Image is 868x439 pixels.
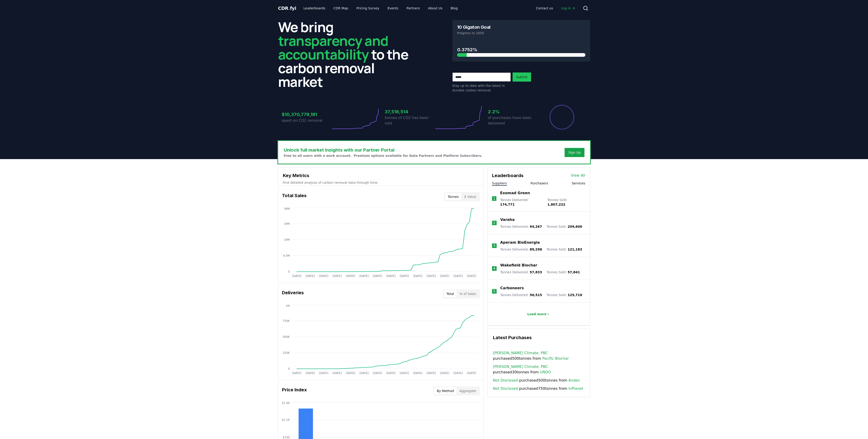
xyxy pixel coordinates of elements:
[385,115,434,126] p: tonnes of CO2 has been sold
[282,401,290,405] tspan: $1.4K
[413,274,422,278] tspan: [DATE]
[384,4,402,12] a: Events
[568,378,580,383] a: Andes
[492,172,524,179] h3: Leaderboards
[440,372,449,375] tspan: [DATE]
[373,372,382,375] tspan: [DATE]
[493,378,580,383] span: purchased 500 tonnes from
[500,285,524,291] p: Carboneers
[453,372,463,375] tspan: [DATE]
[568,386,583,391] a: InPlanet
[524,310,554,319] button: Load more
[493,243,495,248] p: 3
[319,372,328,375] tspan: [DATE]
[500,224,542,229] p: Tonnes Delivered :
[493,378,518,383] a: Not Disclosed
[488,115,537,126] p: of purchases have been delivered
[359,372,369,375] tspan: [DATE]
[424,4,446,12] a: About Us
[283,436,290,439] tspan: $700
[461,193,479,200] button: $ Value
[493,196,495,201] p: 1
[457,46,585,53] h3: 0.3752%
[493,386,518,391] a: Not Disclosed
[332,372,342,375] tspan: [DATE]
[527,312,546,316] p: Load more
[282,386,307,395] h3: Price Index
[373,274,382,278] tspan: [DATE]
[284,222,290,225] tspan: 29M
[452,83,511,93] p: Stay up to date with the latest in durable carbon removal.
[500,247,542,252] p: Tonnes Delivered :
[547,224,582,229] p: Tonnes Sold :
[547,198,585,207] p: Tonnes Sold :
[283,180,479,185] p: Find detailed analysis of carbon removal data through time.
[278,5,296,11] span: CDR fyi
[568,225,582,228] span: 209,600
[547,203,565,206] span: 1,807,222
[467,372,476,375] tspan: [DATE]
[283,172,479,179] h3: Key Metrics
[500,217,515,222] p: Varaha
[532,4,557,12] a: Contact us
[493,364,584,375] span: purchased 30 tonnes from
[445,193,461,200] button: Tonnes
[532,4,579,12] nav: Main
[288,270,290,273] tspan: 0
[457,25,490,29] h3: 10 Gigaton Goal
[493,350,548,356] a: [PERSON_NAME] Climate, PBC
[385,108,434,115] h3: 37,518,514
[565,148,584,157] button: Sign Up
[568,248,582,251] span: 121,183
[568,150,581,155] div: Sign Up
[282,192,307,201] h3: Total Sales
[283,351,290,354] tspan: 250K
[572,181,585,186] button: Services
[305,274,315,278] tspan: [DATE]
[292,372,301,375] tspan: [DATE]
[530,248,542,251] span: 89,298
[500,203,515,206] span: 174,771
[493,289,495,294] p: 5
[346,274,355,278] tspan: [DATE]
[571,173,585,178] a: View All
[284,238,290,241] tspan: 19M
[561,6,575,10] span: Log in
[447,4,461,12] a: Blog
[457,387,479,395] button: Aggregate
[282,111,331,118] h3: $10,370,778,181
[440,274,449,278] tspan: [DATE]
[493,364,548,369] a: [PERSON_NAME] Climate, PBC
[493,386,583,391] span: purchased 750 tonnes from
[558,4,579,12] a: Log in
[353,4,383,12] a: Pricing Survey
[530,270,542,274] span: 57,833
[500,293,542,297] p: Tonnes Delivered :
[500,270,542,274] p: Tonnes Delivered :
[413,372,422,375] tspan: [DATE]
[457,290,479,297] button: % of Sales
[500,263,537,268] p: Wakefield Biochar
[549,104,575,130] div: Percentage of sales delivered
[457,31,585,35] p: Progress to 2050
[530,293,542,297] span: 50,515
[493,266,495,271] p: 4
[453,274,463,278] tspan: [DATE]
[531,181,548,186] button: Purchasers
[568,270,580,274] span: 57,841
[278,20,416,88] h2: We bring to the carbon removal market
[300,4,461,12] nav: Main
[305,372,315,375] tspan: [DATE]
[500,198,543,207] p: Tonnes Delivered :
[284,207,290,210] tspan: 38M
[542,356,569,361] a: Pacific Biochar
[547,270,580,274] p: Tonnes Sold :
[493,334,584,341] h3: Latest Purchases
[500,190,530,196] a: Exomad Green
[282,289,304,298] h3: Deliveries
[284,153,482,158] p: Free to all users with a work account. Premium options available for Data Partners and Platform S...
[288,367,290,370] tspan: 0
[493,220,495,226] p: 2
[427,372,436,375] tspan: [DATE]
